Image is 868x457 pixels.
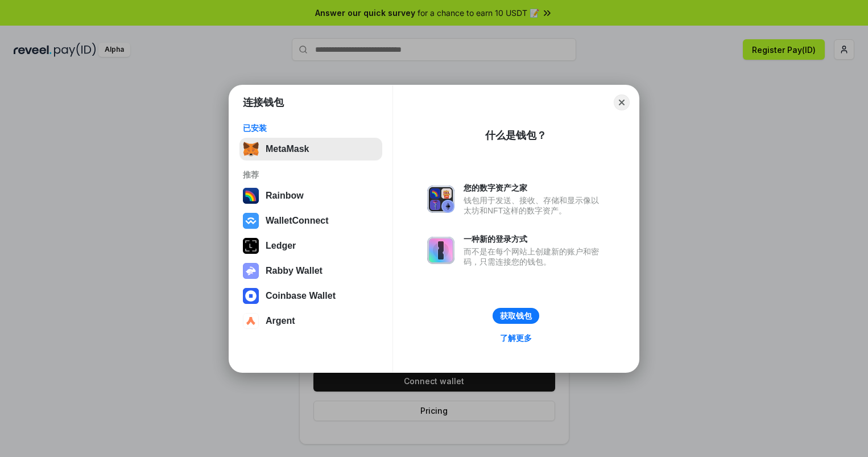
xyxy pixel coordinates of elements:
img: svg+xml,%3Csvg%20width%3D%22120%22%20height%3D%22120%22%20viewBox%3D%220%200%20120%20120%22%20fil... [243,188,259,204]
button: MetaMask [239,138,382,160]
button: Coinbase Wallet [239,285,382,307]
div: 您的数字资产之家 [464,183,605,193]
button: Argent [239,310,382,332]
div: 什么是钱包？ [485,129,547,142]
img: svg+xml,%3Csvg%20fill%3D%22none%22%20height%3D%2233%22%20viewBox%3D%220%200%2035%2033%22%20width%... [243,141,259,157]
button: WalletConnect [239,209,382,232]
img: svg+xml,%3Csvg%20xmlns%3D%22http%3A%2F%2Fwww.w3.org%2F2000%2Fsvg%22%20fill%3D%22none%22%20viewBox... [243,263,259,279]
div: 而不是在每个网站上创建新的账户和密码，只需连接您的钱包。 [464,246,605,267]
div: 获取钱包 [500,311,532,321]
button: Rabby Wallet [239,260,382,282]
img: svg+xml,%3Csvg%20xmlns%3D%22http%3A%2F%2Fwww.w3.org%2F2000%2Fsvg%22%20width%3D%2228%22%20height%3... [243,238,259,254]
div: Rabby Wallet [266,266,323,276]
div: 已安装 [243,123,379,133]
div: WalletConnect [266,216,329,226]
button: 获取钱包 [493,308,539,324]
img: svg+xml,%3Csvg%20width%3D%2228%22%20height%3D%2228%22%20viewBox%3D%220%200%2028%2028%22%20fill%3D... [243,313,259,329]
div: 一种新的登录方式 [464,234,605,244]
button: Ledger [239,234,382,257]
h1: 连接钱包 [243,96,284,109]
div: 钱包用于发送、接收、存储和显示像以太坊和NFT这样的数字资产。 [464,195,605,216]
button: Rainbow [239,184,382,207]
div: Ledger [266,241,296,251]
div: 推荐 [243,170,379,180]
img: svg+xml,%3Csvg%20width%3D%2228%22%20height%3D%2228%22%20viewBox%3D%220%200%2028%2028%22%20fill%3D... [243,288,259,304]
div: 了解更多 [500,333,532,343]
img: svg+xml,%3Csvg%20xmlns%3D%22http%3A%2F%2Fwww.w3.org%2F2000%2Fsvg%22%20fill%3D%22none%22%20viewBox... [427,186,454,213]
div: Coinbase Wallet [266,291,336,301]
img: svg+xml,%3Csvg%20xmlns%3D%22http%3A%2F%2Fwww.w3.org%2F2000%2Fsvg%22%20fill%3D%22none%22%20viewBox... [427,237,454,264]
a: 了解更多 [493,331,539,345]
div: Rainbow [266,191,304,201]
img: svg+xml,%3Csvg%20width%3D%2228%22%20height%3D%2228%22%20viewBox%3D%220%200%2028%2028%22%20fill%3D... [243,213,259,229]
button: Close [614,94,630,110]
div: MetaMask [266,144,309,154]
div: Argent [266,316,295,326]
